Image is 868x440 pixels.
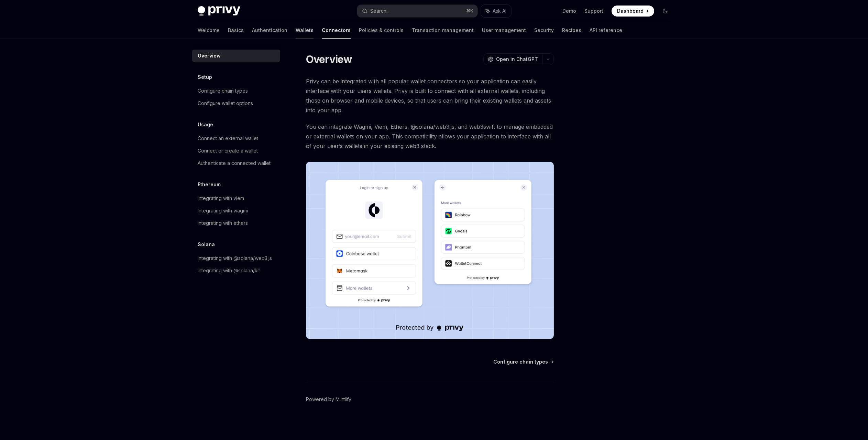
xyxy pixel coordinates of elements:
a: Dashboard [612,6,654,17]
a: Authenticate a connected wallet [192,157,280,169]
a: Integrating with ethers [192,217,280,229]
a: Connect or create a wallet [192,145,280,157]
span: Privy can be integrated with all popular wallet connectors so your application can easily interfa... [306,76,554,115]
a: Connect an external wallet [192,132,280,145]
h5: Usage [198,121,213,129]
a: API reference [590,22,622,39]
div: Search... [370,7,389,15]
div: Configure wallet options [198,99,253,107]
span: ⌘ K [466,8,473,14]
div: Integrating with @solana/kit [198,266,260,275]
img: dark logo [198,6,240,16]
a: Welcome [198,22,220,39]
div: Overview [198,52,221,60]
a: Integrating with viem [192,192,280,205]
div: Integrating with wagmi [198,207,248,215]
a: Powered by Mintlify [306,396,351,403]
span: Dashboard [617,8,644,14]
div: Integrating with @solana/web3.js [198,254,272,262]
span: Open in ChatGPT [496,56,538,63]
a: Configure chain types [192,85,280,97]
div: Authenticate a connected wallet [198,159,271,167]
span: You can integrate Wagmi, Viem, Ethers, @solana/web3.js, and web3swift to manage embedded or exter... [306,122,554,151]
a: Overview [192,50,280,62]
a: User management [482,22,526,39]
h5: Ethereum [198,180,221,189]
a: Security [534,22,554,39]
h5: Setup [198,73,212,81]
a: Authentication [252,22,287,39]
div: Configure chain types [198,87,248,95]
button: Ask AI [481,5,511,17]
a: Recipes [562,22,581,39]
button: Toggle dark mode [660,6,671,17]
a: Integrating with wagmi [192,205,280,217]
div: Integrating with ethers [198,219,248,227]
span: Ask AI [493,8,506,14]
a: Support [584,8,603,14]
a: Wallets [296,22,314,39]
button: Open in ChatGPT [483,53,542,65]
div: Integrating with viem [198,194,244,202]
a: Transaction management [412,22,474,39]
span: Configure chain types [493,358,548,365]
h5: Solana [198,240,215,249]
a: Connectors [322,22,351,39]
img: Connectors3 [306,162,554,339]
a: Policies & controls [359,22,404,39]
div: Connect an external wallet [198,134,258,143]
a: Configure wallet options [192,97,280,109]
h1: Overview [306,53,352,65]
a: Configure chain types [493,358,553,365]
a: Demo [562,8,576,14]
a: Integrating with @solana/kit [192,264,280,277]
a: Integrating with @solana/web3.js [192,252,280,264]
button: Search...⌘K [357,5,477,17]
div: Connect or create a wallet [198,147,258,155]
a: Basics [228,22,244,39]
